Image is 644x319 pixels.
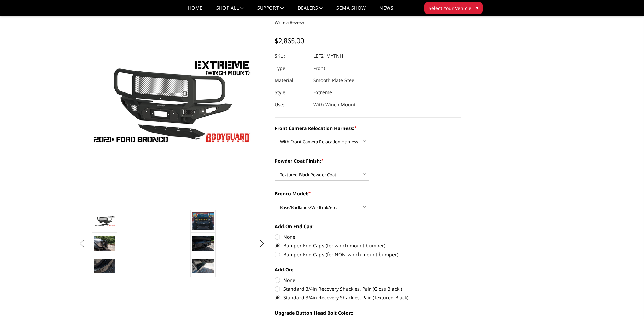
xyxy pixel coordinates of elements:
img: Low profile design [94,236,115,250]
button: Select Your Vehicle [424,2,483,14]
label: Add-On End Cap: [275,223,461,230]
img: Bronco Extreme Front (winch mount) [192,212,214,230]
label: None [275,276,461,284]
a: Support [257,6,284,16]
dt: Material: [275,74,308,86]
label: Bronco Model: [275,190,461,197]
img: Bronco Extreme Front (winch mount) [94,215,115,227]
dd: Extreme [313,86,332,99]
label: Bumper End Caps (for winch mount bumper) [275,242,461,249]
a: News [379,6,393,16]
label: Add-On: [275,266,461,273]
dd: Smooth Plate Steel [313,74,356,86]
a: Home [188,6,202,16]
label: Upgrade Button Head Bolt Color:: [275,309,461,316]
dd: Front [313,62,325,74]
a: Bronco Extreme Front (winch mount) [79,0,265,203]
label: Front Camera Relocation Harness: [275,125,461,132]
dd: LEF21MYTNH [313,50,343,62]
span: Select Your Vehicle [429,5,471,12]
button: Previous [77,239,87,249]
img: Fits Warn Zeon and Warn VR EVO series winches [192,236,214,250]
dt: SKU: [275,50,308,62]
dt: Style: [275,86,308,99]
iframe: Chat Widget [610,287,644,319]
a: shop all [216,6,244,16]
label: Powder Coat Finish: [275,157,461,164]
a: SEMA Show [336,6,366,16]
img: Bronco Extreme Front (winch mount) [192,259,214,273]
span: ▾ [476,4,478,11]
label: Standard 3/4in Recovery Shackles, Pair (Gloss Black ) [275,285,461,292]
dd: With Winch Mount [313,99,356,111]
a: Write a Review [275,19,304,25]
a: Dealers [297,6,323,16]
img: Bronco Extreme Front (winch mount) [94,259,115,273]
dt: Use: [275,99,308,111]
dt: Type: [275,62,308,74]
label: Standard 3/4in Recovery Shackles, Pair (Textured Black) [275,294,461,301]
button: Next [257,239,267,249]
span: $2,865.00 [275,36,304,45]
label: None [275,233,461,240]
label: Bumper End Caps (for NON-winch mount bumper) [275,251,461,258]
